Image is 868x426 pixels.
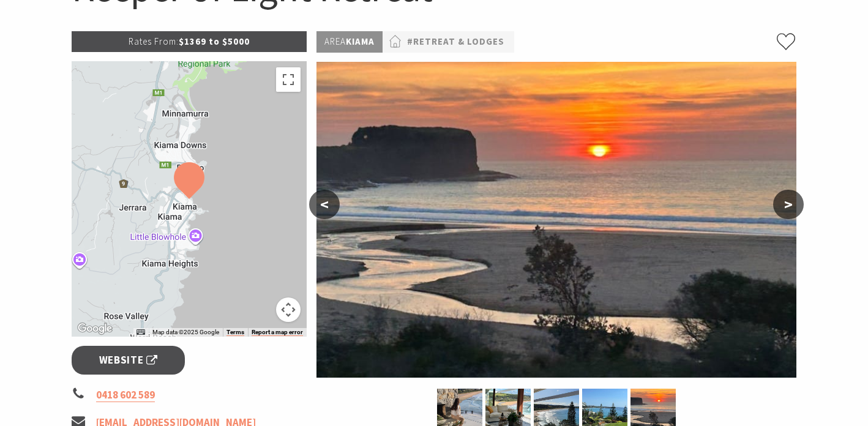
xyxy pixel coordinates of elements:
[773,190,804,219] button: >
[72,31,307,52] p: $1369 to $5000
[324,35,346,47] span: Area
[309,190,340,219] button: <
[72,346,185,375] a: Website
[316,31,383,53] p: Kiama
[226,329,244,336] a: Terms (opens in new tab)
[152,329,219,335] span: Map data ©2025 Google
[316,62,796,378] img: Keeper of Light Retreat
[276,67,301,92] button: Toggle fullscreen view
[75,321,115,337] img: Google
[99,352,158,368] span: Website
[252,329,303,336] a: Report a map error
[137,328,145,337] button: Keyboard shortcuts
[75,321,115,337] a: Click to see this area on Google Maps
[129,35,179,47] span: Rates From:
[96,388,155,402] a: 0418 602 589
[276,297,301,322] button: Map camera controls
[407,34,504,50] a: #Retreat & Lodges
